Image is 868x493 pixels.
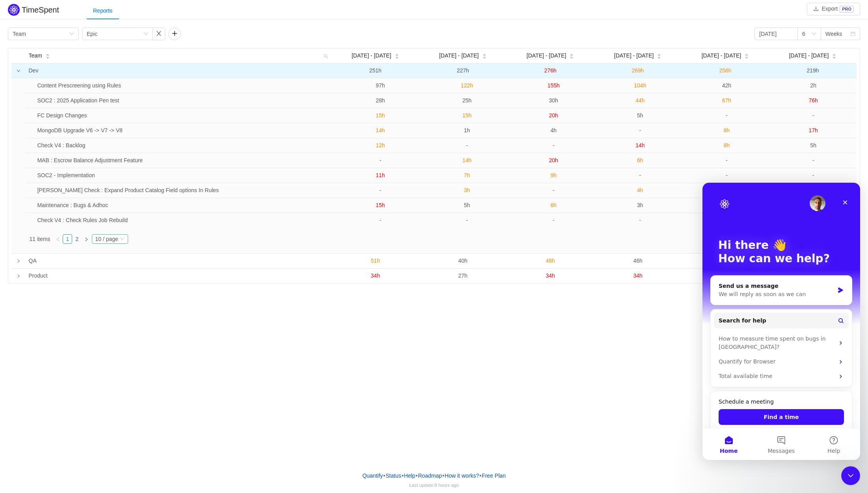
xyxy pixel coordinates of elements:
span: 30h [549,97,558,104]
i: icon: caret-down [395,56,399,58]
span: - [726,172,728,178]
span: [DATE] - [DATE] [789,52,829,60]
span: - [380,187,382,193]
i: icon: down [120,237,125,242]
h2: TimeSpent [22,6,59,14]
span: 8h [724,127,730,133]
li: 2 [72,234,82,244]
span: - [812,112,814,119]
i: icon: down [17,69,20,73]
span: 25h [462,97,471,104]
span: 269h [632,67,644,74]
div: Sort [395,52,399,58]
span: • [479,473,481,479]
span: 4h [637,187,643,193]
td: Product [26,269,332,283]
span: - [726,157,728,163]
div: Weeks [825,28,842,40]
span: 44h [635,97,644,104]
span: [DATE] - [DATE] [352,52,391,60]
li: 11 items [30,234,50,244]
i: icon: down [69,32,74,37]
i: icon: down [143,32,148,37]
span: 9h [550,172,557,178]
button: icon: close [153,28,165,40]
span: 15h [462,112,471,119]
div: Sort [569,52,574,58]
span: 48h [546,258,555,264]
td: Check V4 : Backlog [34,138,337,153]
span: 34h [546,272,555,279]
span: 34h [633,272,642,279]
img: Quantify logo [8,4,20,16]
div: Team [13,28,26,40]
span: - [639,217,641,223]
i: icon: right [17,259,20,263]
button: Free Plan [481,470,506,482]
span: • [442,473,444,479]
i: icon: caret-up [395,53,399,55]
span: [DATE] - [DATE] [527,52,566,60]
span: - [466,142,468,148]
td: MongoDB Upgrade V6 -> V7 -> V8 [34,123,337,138]
span: 122h [461,82,473,89]
button: icon: plus [168,28,181,40]
i: icon: left [56,237,60,242]
li: Previous Page [53,234,63,244]
i: icon: caret-up [657,53,661,55]
span: - [726,112,728,119]
span: 5h [637,112,643,119]
td: FC Design Changes [34,108,337,123]
span: 42h [722,82,731,89]
span: 104h [634,82,646,89]
span: 51h [371,258,380,264]
span: 14h [376,127,385,133]
span: 219h [807,67,819,74]
span: 2h [810,82,816,89]
span: 14h [635,142,644,148]
iframe: Intercom live chat [702,183,860,460]
span: - [812,157,814,163]
li: 1 [63,234,72,244]
button: icon: downloadExportPRO [807,3,860,15]
span: 76h [808,97,818,104]
span: 227h [457,67,469,74]
span: • [402,473,404,479]
div: Sort [45,52,50,58]
span: - [553,187,555,193]
i: icon: caret-up [832,53,836,55]
span: 20h [549,157,558,163]
td: Fintel Check : Expand Product Catalog Field options In Rules [34,183,337,198]
span: 8 hours ago [434,482,459,487]
i: icon: caret-up [482,53,486,55]
i: icon: caret-down [832,56,836,58]
span: 97h [376,82,385,89]
span: 5h [810,142,816,148]
span: 11h [376,172,385,178]
a: Roadmap [418,470,443,482]
span: 67h [722,97,731,104]
a: Status [385,470,402,482]
span: 6h [550,202,557,208]
span: • [383,473,385,479]
div: Sort [482,52,487,58]
span: 6h [637,157,643,163]
span: - [553,142,555,148]
i: icon: calendar [851,32,855,37]
i: icon: caret-up [745,53,749,55]
i: icon: caret-down [45,56,50,58]
span: 28h [376,97,385,104]
div: Sort [744,52,749,58]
